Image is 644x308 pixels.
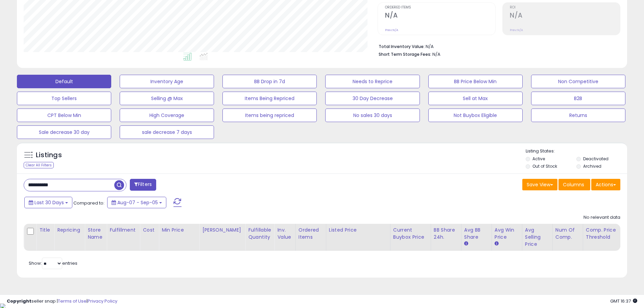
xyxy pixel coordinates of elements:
button: BB Price Below Min [428,75,523,88]
button: 30 Day Decrease [325,92,420,105]
button: Sell at Max [428,92,523,105]
button: sale decrease 7 days [120,125,214,139]
button: Default [17,75,111,88]
button: No sales 30 days [325,109,420,122]
div: No relevant data [583,214,620,221]
div: Store Name [88,227,104,241]
small: Prev: N/A [510,28,523,32]
div: [PERSON_NAME] [202,227,242,234]
span: N/A [432,51,440,57]
div: Comp. Price Threshold [586,227,621,241]
div: Avg BB Share [464,227,489,241]
div: Listed Price [329,227,387,234]
div: Clear All Filters [24,162,54,168]
span: 2025-10-6 16:37 GMT [610,298,637,304]
div: BB Share 24h. [434,227,458,241]
b: Short Term Storage Fees: [379,51,431,57]
button: Last 30 Days [24,197,72,208]
button: Actions [591,179,620,190]
button: B2B [531,92,625,105]
button: Non Competitive [531,75,625,88]
div: Cost [143,227,156,234]
p: Listing States: [526,148,627,155]
div: Current Buybox Price [393,227,428,241]
span: ROI [510,6,620,9]
button: Selling @ Max [120,92,214,105]
h2: N/A [385,11,495,21]
button: Inventory Age [120,75,214,88]
div: Inv. value [277,227,292,241]
div: Fulfillable Quantity [248,227,271,241]
li: N/A [379,42,615,50]
button: Aug-07 - Sep-05 [107,197,166,208]
button: Items Being Repriced [222,92,317,105]
b: Total Inventory Value: [379,44,425,49]
div: Avg Selling Price [525,227,550,248]
span: Aug-07 - Sep-05 [117,199,158,206]
h5: Listings [36,150,62,160]
button: High Coverage [120,109,214,122]
button: Columns [558,179,590,190]
div: Ordered Items [299,227,323,241]
div: Min Price [162,227,196,234]
button: Save View [522,179,557,190]
button: Filters [130,179,156,191]
span: Ordered Items [385,6,495,9]
div: Title [39,227,51,234]
small: Prev: N/A [385,28,398,32]
button: BB Drop in 7d [222,75,317,88]
div: Num of Comp. [555,227,580,241]
div: Fulfillment [110,227,137,234]
h2: N/A [510,11,620,21]
a: Privacy Policy [88,298,117,304]
span: Last 30 Days [34,199,64,206]
a: Terms of Use [58,298,87,304]
label: Out of Stock [532,163,557,169]
strong: Copyright [7,298,31,304]
div: Avg Win Price [495,227,519,241]
button: Not Buybox Eligible [428,109,523,122]
button: Returns [531,109,625,122]
span: Show: entries [29,260,77,266]
label: Active [532,156,545,162]
button: Top Sellers [17,92,111,105]
button: Items being repriced [222,109,317,122]
div: Repricing [57,227,82,234]
span: Compared to: [73,200,104,206]
button: Sale decrease 30 day [17,125,111,139]
div: seller snap | | [7,298,117,305]
span: Columns [563,181,584,188]
button: Needs to Reprice [325,75,420,88]
label: Deactivated [583,156,609,162]
button: CPT Below Min [17,109,111,122]
label: Archived [583,163,601,169]
small: Avg Win Price. [495,241,499,247]
small: Avg BB Share. [464,241,468,247]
